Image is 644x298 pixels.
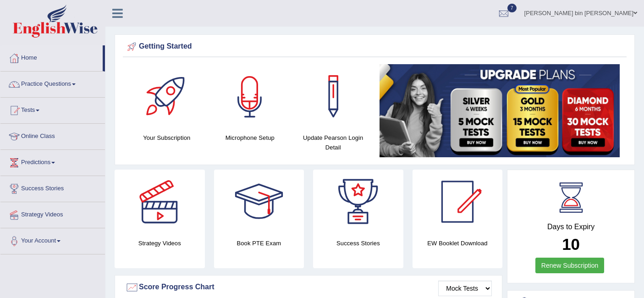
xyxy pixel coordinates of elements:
a: Your Account [0,228,105,251]
div: Getting Started [125,40,624,54]
a: Strategy Videos [0,202,105,225]
a: Online Class [0,124,105,147]
img: small5.jpg [380,64,620,157]
h4: Update Pearson Login Detail [296,133,370,152]
h4: Your Subscription [130,133,204,143]
h4: Microphone Setup [213,133,287,143]
b: 10 [562,235,580,253]
a: Home [0,45,103,68]
h4: EW Booklet Download [413,238,503,248]
span: 7 [507,4,517,12]
a: Practice Questions [0,72,105,94]
a: Tests [0,98,105,121]
a: Renew Subscription [535,258,605,273]
a: Predictions [0,150,105,173]
a: Success Stories [0,176,105,199]
h4: Strategy Videos [115,238,205,248]
h4: Book PTE Exam [214,238,304,248]
h4: Success Stories [313,238,403,248]
div: Score Progress Chart [125,281,492,294]
h4: Days to Expiry [517,223,624,231]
